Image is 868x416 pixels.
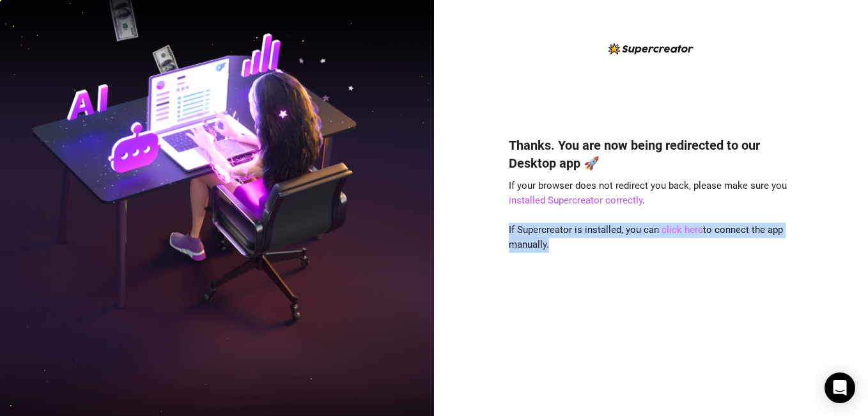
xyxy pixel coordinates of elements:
[509,180,787,207] span: If your browser does not redirect you back, please make sure you .
[509,224,783,251] span: If Supercreator is installed, you can to connect the app manually.
[662,224,703,236] a: click here
[608,43,694,54] img: logo-BBDzfeDw.svg
[825,372,855,403] div: Open Intercom Messenger
[509,136,794,172] h4: Thanks. You are now being redirected to our Desktop app 🚀
[509,195,642,206] a: installed Supercreator correctly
